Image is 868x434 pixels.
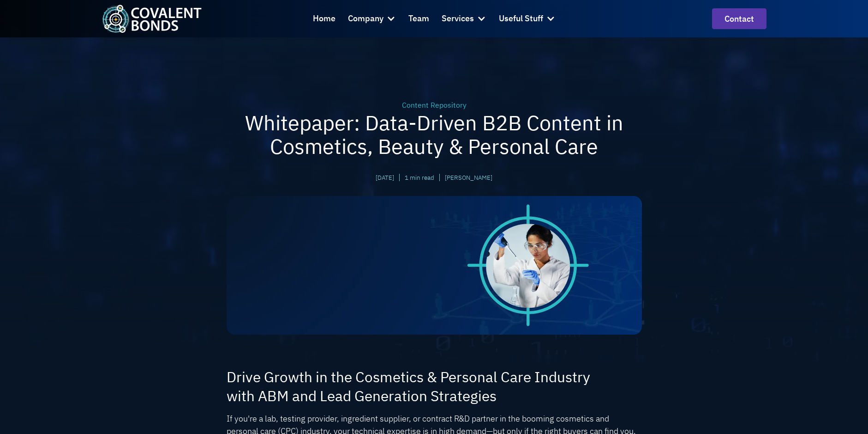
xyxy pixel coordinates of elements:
div: [DATE] [376,173,394,182]
a: Team [408,6,429,31]
a: home [102,5,202,33]
a: contact [712,8,766,29]
div: Services [442,12,474,25]
div: | [398,171,401,183]
iframe: Chat Widget [822,390,868,434]
a: [PERSON_NAME] [445,173,492,182]
div: Company [348,6,396,31]
img: Whitepaper: Data-Driven B2B Content in Cosmetics, Beauty & Personal Care [227,196,642,335]
h1: Whitepaper: Data-Driven B2B Content in Cosmetics, Beauty & Personal Care [227,111,642,159]
div: Useful Stuff [499,12,543,25]
div: | [438,171,441,183]
div: 1 min read [405,173,434,182]
div: Services [442,6,486,31]
div: Content Repository [227,100,642,111]
div: Useful Stuff [499,6,556,31]
div: Home [313,12,335,25]
h3: Drive Growth in the Cosmetics & Personal Care Industry with ABM and Lead Generation Strategies [227,368,642,406]
div: Company [348,12,383,25]
div: Team [408,12,429,25]
a: Home [313,6,335,31]
img: Covalent Bonds White / Teal Logo [102,5,202,33]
